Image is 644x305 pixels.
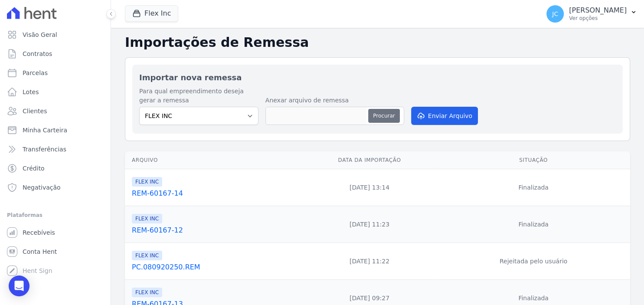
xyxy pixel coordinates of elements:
[23,49,52,58] span: Contratos
[23,107,47,115] span: Clientes
[3,64,107,82] a: Parcelas
[132,262,299,272] a: PC.080920250.REM
[437,206,630,243] td: Finalizada
[302,243,437,280] td: [DATE] 11:22
[368,109,399,123] button: Procurar
[265,96,404,105] label: Anexar arquivo de remessa
[437,243,630,280] td: Rejeitada pelo usuário
[411,107,478,125] button: Enviar Arquivo
[3,26,107,43] a: Visão Geral
[139,72,616,83] h2: Importar nova remessa
[302,206,437,243] td: [DATE] 11:23
[302,169,437,206] td: [DATE] 13:14
[125,5,178,22] button: Flex Inc
[3,141,107,158] a: Transferências
[23,30,57,39] span: Visão Geral
[132,177,162,187] span: FLEX INC
[3,224,107,241] a: Recebíveis
[3,83,107,101] a: Lotes
[3,102,107,120] a: Clientes
[132,225,299,236] a: REM-60167-12
[437,169,630,206] td: Finalizada
[125,151,302,169] th: Arquivo
[3,160,107,177] a: Crédito
[132,188,299,199] a: REM-60167-14
[23,88,39,96] span: Lotes
[23,247,57,256] span: Conta Hent
[23,126,67,134] span: Minha Carteira
[132,251,162,260] span: FLEX INC
[132,214,162,223] span: FLEX INC
[23,183,61,192] span: Negativação
[23,228,55,237] span: Recebíveis
[23,69,48,77] span: Parcelas
[23,164,45,173] span: Crédito
[125,35,630,50] h2: Importações de Remessa
[437,151,630,169] th: Situação
[139,87,258,105] label: Para qual empreendimento deseja gerar a remessa
[539,2,644,26] button: JC [PERSON_NAME] Ver opções
[3,243,107,260] a: Conta Hent
[7,210,104,220] div: Plataformas
[3,179,107,196] a: Negativação
[552,11,558,17] span: JC
[302,151,437,169] th: Data da Importação
[3,45,107,62] a: Contratos
[569,6,627,15] p: [PERSON_NAME]
[9,275,29,296] div: Open Intercom Messenger
[132,288,162,297] span: FLEX INC
[23,145,66,154] span: Transferências
[3,121,107,139] a: Minha Carteira
[569,15,627,22] p: Ver opções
